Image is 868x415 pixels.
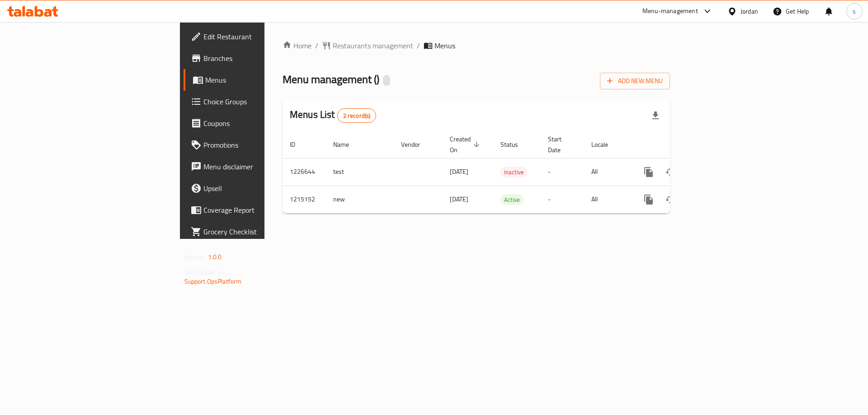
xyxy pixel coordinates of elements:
[660,161,681,183] button: Change Status
[184,91,325,112] a: Choice Groups
[184,275,242,287] a: Support.OpsPlatform
[741,6,758,16] div: Jordan
[631,131,732,159] th: Actions
[290,108,376,123] h2: Menus List
[584,158,631,186] td: All
[203,226,318,237] span: Grocery Checklist
[500,139,530,150] span: Status
[184,112,325,134] a: Coupons
[283,40,670,51] nav: breadcrumb
[184,251,207,263] span: Version:
[184,47,325,69] a: Branches
[584,186,631,213] td: All
[203,183,318,194] span: Upsell
[184,221,325,242] a: Grocery Checklist
[290,139,307,150] span: ID
[203,53,318,64] span: Branches
[283,131,732,214] table: enhanced table
[642,6,698,17] div: Menu-management
[500,167,528,177] div: Inactive
[184,134,325,156] a: Promotions
[645,105,666,126] div: Export file
[600,73,670,89] button: Add New Menu
[450,193,468,205] span: [DATE]
[337,108,377,123] div: Total records count
[203,118,318,129] span: Coupons
[500,195,524,205] span: Active
[338,112,376,120] span: 2 record(s)
[591,139,620,150] span: Locale
[283,69,379,89] span: Menu management ( )
[203,140,318,150] span: Promotions
[205,75,318,85] span: Menus
[500,167,528,177] span: Inactive
[184,199,325,221] a: Coverage Report
[184,266,226,278] span: Get support on:
[541,186,584,213] td: -
[638,161,660,183] button: more
[541,158,584,186] td: -
[853,6,856,16] span: s
[184,26,325,47] a: Edit Restaurant
[434,40,455,51] span: Menus
[184,177,325,199] a: Upsell
[203,31,318,42] span: Edit Restaurant
[326,186,394,213] td: new
[326,158,394,186] td: test
[607,75,663,87] span: Add New Menu
[548,134,573,155] span: Start Date
[322,40,413,51] a: Restaurants management
[203,161,318,172] span: Menu disclaimer
[450,166,468,177] span: [DATE]
[333,40,413,51] span: Restaurants management
[401,139,432,150] span: Vendor
[638,189,660,210] button: more
[450,134,482,155] span: Created On
[333,139,361,150] span: Name
[208,251,222,263] span: 1.0.0
[203,205,318,215] span: Coverage Report
[184,156,325,177] a: Menu disclaimer
[203,96,318,107] span: Choice Groups
[184,69,325,91] a: Menus
[417,40,420,51] li: /
[660,189,681,210] button: Change Status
